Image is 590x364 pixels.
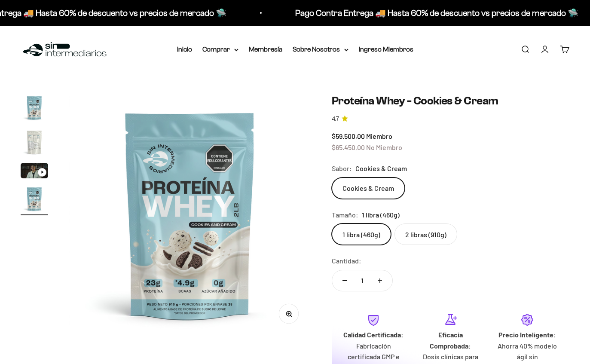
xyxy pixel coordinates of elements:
img: Proteína Whey - Cookies & Cream [21,94,48,122]
button: Aumentar cantidad [367,270,392,291]
strong: Precio Inteligente: [498,330,556,339]
span: Miembro [366,132,392,140]
strong: Calidad Certificada: [343,330,404,339]
button: Ir al artículo 4 [21,185,48,215]
strong: Eficacia Comprobada: [430,330,471,350]
span: $59.500,00 [332,132,365,140]
p: Pago Contra Entrega 🚚 Hasta 60% de descuento vs precios de mercado 🛸 [288,6,572,20]
legend: Sabor: [332,163,352,174]
img: Proteína Whey - Cookies & Cream [21,128,48,156]
legend: Tamaño: [332,209,358,220]
span: Cookies & Cream [355,163,407,174]
label: Cantidad: [332,255,361,266]
span: $65.450,00 [332,143,365,151]
button: Ir al artículo 3 [21,163,48,181]
a: Membresía [249,46,282,53]
button: Ir al artículo 1 [21,94,48,124]
a: Ingreso Miembros [359,46,413,53]
img: Proteína Whey - Cookies & Cream [69,94,311,336]
a: Inicio [177,46,192,53]
button: Ir al artículo 2 [21,128,48,159]
button: Reducir cantidad [332,270,357,291]
span: No Miembro [366,143,402,151]
span: 1 libra (460g) [362,209,400,220]
summary: Sobre Nosotros [293,44,348,55]
img: Proteína Whey - Cookies & Cream [21,185,48,213]
summary: Comprar [202,44,238,55]
a: 4.74.7 de 5.0 estrellas [332,114,569,124]
span: 4.7 [332,114,339,124]
h1: Proteína Whey - Cookies & Cream [332,94,569,107]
